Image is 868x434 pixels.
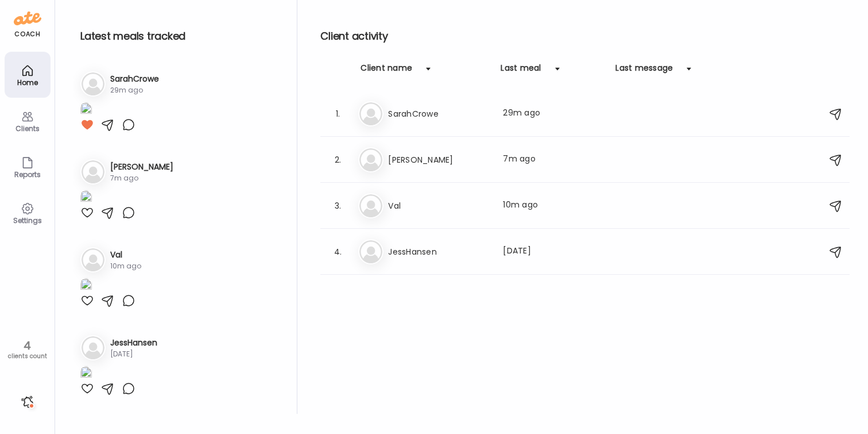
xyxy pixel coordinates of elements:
[7,217,48,224] div: Settings
[331,107,344,121] div: 1.
[110,85,159,95] div: 29m ago
[110,349,157,359] div: [DATE]
[7,125,48,132] div: Clients
[80,278,92,294] img: images%2FpdzErkYIq2RVV5q7Kvbq58pGrfp1%2FUaoPXhZXQvsLE1lZJezn%2Fxdv44718EsrbyhK9Pfn8_1080
[110,249,141,261] h3: Val
[361,62,412,80] div: Client name
[331,245,344,259] div: 4.
[503,199,604,213] div: 10m ago
[503,107,604,121] div: 29m ago
[388,199,489,213] h3: Val
[7,79,48,86] div: Home
[331,199,344,213] div: 3.
[80,366,92,382] img: images%2F89jpWwfnpeZc0oJum2gXo5JkcVZ2%2FFYERL26XGniCnnkwHwME%2Fi0J1EEJC1an5JwGqYnql_1080
[4,352,51,360] div: clients count
[503,153,604,167] div: 7m ago
[80,190,92,206] img: images%2FNpBkYCDGbgOyATEklj5YtkCAVfl2%2FuvdD9T45wq4VKkff6sNW%2FpWtJJZscfhwfjwMrJqv0_1080
[388,107,489,121] h3: SarahCrowe
[615,62,673,80] div: Last message
[7,171,48,178] div: Reports
[14,9,41,28] img: ate
[359,240,382,263] img: bg-avatar-default.svg
[80,102,92,118] img: images%2FGUbdFJA58dS8Z0qmVV7zLn3NjgJ2%2FcwvUeTQw6jBAq9CXEFCe%2FOVrjvxlrD4lcKEip36nO_1080
[110,73,159,85] h3: SarahCrowe
[110,173,173,183] div: 7m ago
[82,336,104,359] img: bg-avatar-default.svg
[388,245,489,259] h3: JessHansen
[388,153,489,167] h3: [PERSON_NAME]
[359,148,382,171] img: bg-avatar-default.svg
[82,248,104,271] img: bg-avatar-default.svg
[82,160,104,183] img: bg-avatar-default.svg
[320,28,850,45] h2: Client activity
[4,339,51,352] div: 4
[359,102,382,125] img: bg-avatar-default.svg
[82,72,104,95] img: bg-avatar-default.svg
[331,153,344,167] div: 2.
[110,337,157,349] h3: JessHansen
[359,194,382,217] img: bg-avatar-default.svg
[80,28,278,45] h2: Latest meals tracked
[110,161,173,173] h3: [PERSON_NAME]
[503,245,604,259] div: [DATE]
[501,62,541,80] div: Last meal
[14,29,40,39] div: coach
[110,261,141,271] div: 10m ago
